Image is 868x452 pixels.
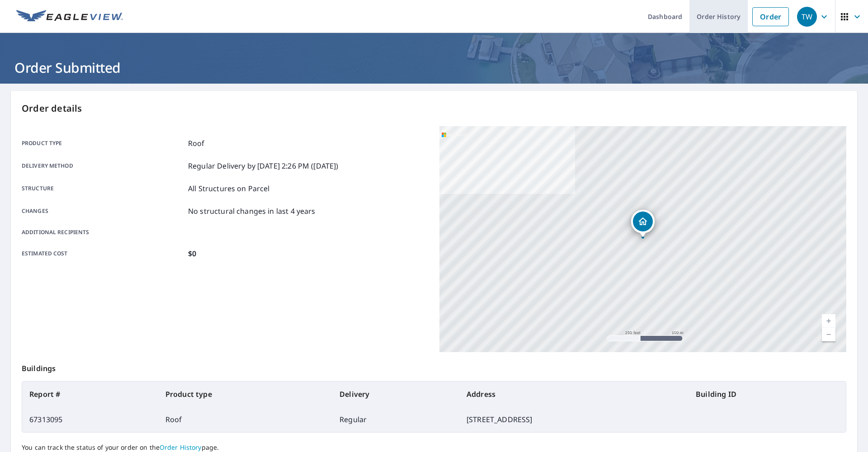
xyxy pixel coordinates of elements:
a: Current Level 17, Zoom In [822,314,835,328]
p: Regular Delivery by [DATE] 2:26 PM ([DATE]) [188,160,338,171]
div: TW [797,7,817,27]
p: Product type [22,138,184,149]
a: Order History [160,443,202,452]
th: Building ID [689,381,846,407]
p: Structure [22,183,184,194]
th: Product type [158,381,332,407]
td: Roof [158,407,332,432]
a: Order [752,7,789,26]
a: Current Level 17, Zoom Out [822,328,835,341]
th: Delivery [332,381,459,407]
img: EV Logo [16,10,123,24]
p: Buildings [22,352,846,381]
div: Dropped pin, building 1, Residential property, 2058 Mandarin Ln Naples, FL 34120 [631,210,655,238]
h1: Order Submitted [11,58,857,77]
p: Order details [22,102,846,115]
td: 67313095 [22,407,158,432]
td: [STREET_ADDRESS] [459,407,689,432]
p: Estimated cost [22,248,184,259]
td: Regular [332,407,459,432]
p: $0 [188,248,196,259]
p: Delivery method [22,160,184,171]
p: All Structures on Parcel [188,183,270,194]
p: No structural changes in last 4 years [188,206,316,217]
p: Changes [22,206,184,217]
th: Report # [22,381,158,407]
p: You can track the status of your order on the page. [22,443,846,452]
p: Additional recipients [22,228,184,236]
p: Roof [188,138,205,149]
th: Address [459,381,689,407]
